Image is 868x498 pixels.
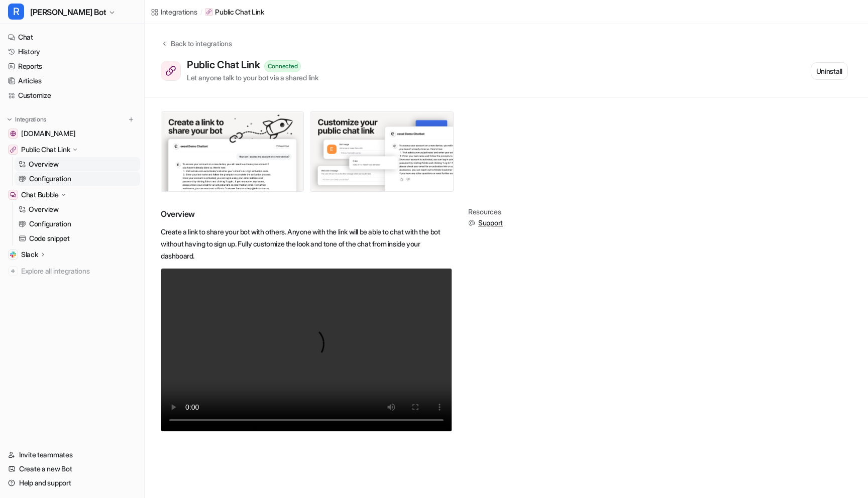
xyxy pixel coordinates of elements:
[161,208,452,220] h2: Overview
[10,131,16,137] img: getrella.com
[478,218,503,228] span: Support
[8,4,24,20] span: R
[29,219,71,229] p: Configuration
[21,263,136,279] span: Explore all integrations
[215,7,264,17] p: Public Chat Link
[15,172,140,186] a: Configuration
[200,8,202,17] span: /
[6,116,13,123] img: expand menu
[4,127,140,141] a: getrella.com[DOMAIN_NAME]
[161,38,232,59] button: Back to integrations
[4,448,140,462] a: Invite teammates
[21,145,70,155] p: Public Chat Link
[4,74,140,88] a: Articles
[187,59,264,71] div: Public Chat Link
[151,7,197,17] a: Integrations
[21,129,75,139] span: [DOMAIN_NAME]
[10,192,16,198] img: Chat Bubble
[811,62,848,80] button: Uninstall
[4,30,140,44] a: Chat
[468,218,503,228] button: Support
[468,219,475,226] img: support.svg
[128,116,135,123] img: menu_add.svg
[29,159,59,169] p: Overview
[161,7,197,17] div: Integrations
[15,217,140,231] a: Configuration
[30,5,106,19] span: [PERSON_NAME] Bot
[4,59,140,73] a: Reports
[15,231,140,245] a: Code snippet
[4,476,140,490] a: Help and support
[168,38,232,49] div: Back to integrations
[10,147,16,153] img: Public Chat Link
[29,174,71,184] p: Configuration
[21,250,38,260] p: Slack
[4,462,140,476] a: Create a new Bot
[161,268,452,432] video: Your browser does not support the video tag.
[15,157,140,171] a: Overview
[161,226,452,262] p: Create a link to share your bot with others. Anyone with the link will be able to chat with the b...
[468,208,503,216] div: Resources
[15,202,140,216] a: Overview
[4,114,49,125] button: Integrations
[8,266,18,276] img: explore all integrations
[4,45,140,59] a: History
[15,115,46,123] p: Integrations
[4,88,140,102] a: Customize
[29,204,59,214] p: Overview
[29,233,70,243] p: Code snippet
[10,252,16,258] img: Slack
[21,190,59,200] p: Chat Bubble
[264,60,301,72] div: Connected
[187,72,318,83] div: Let anyone talk to your bot via a shared link
[205,7,264,17] a: Public Chat Link
[4,264,140,278] a: Explore all integrations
